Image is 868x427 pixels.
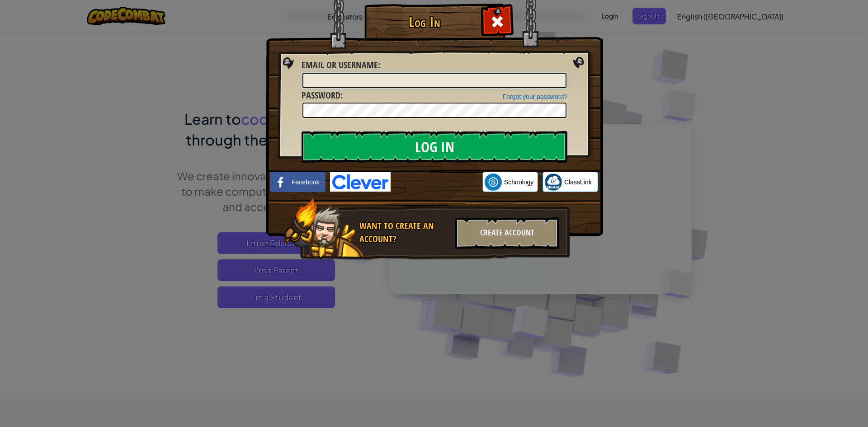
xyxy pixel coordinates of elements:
[545,174,562,191] img: classlink-logo-small.png
[367,14,482,30] h1: Log In
[302,131,567,163] input: Log In
[302,89,343,102] label: :
[302,59,378,71] span: Email or Username
[272,174,289,191] img: facebook_small.png
[485,174,502,191] img: schoology.png
[503,93,567,100] a: Forgot your password?
[302,59,380,72] label: :
[504,178,533,187] span: Schoology
[455,217,559,249] div: Create Account
[391,172,482,192] iframe: Sign in with Google Button
[330,172,391,192] img: clever-logo-blue.png
[359,220,450,245] div: Want to create an account?
[292,178,319,187] span: Facebook
[302,89,340,101] span: Password
[564,178,592,187] span: ClassLink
